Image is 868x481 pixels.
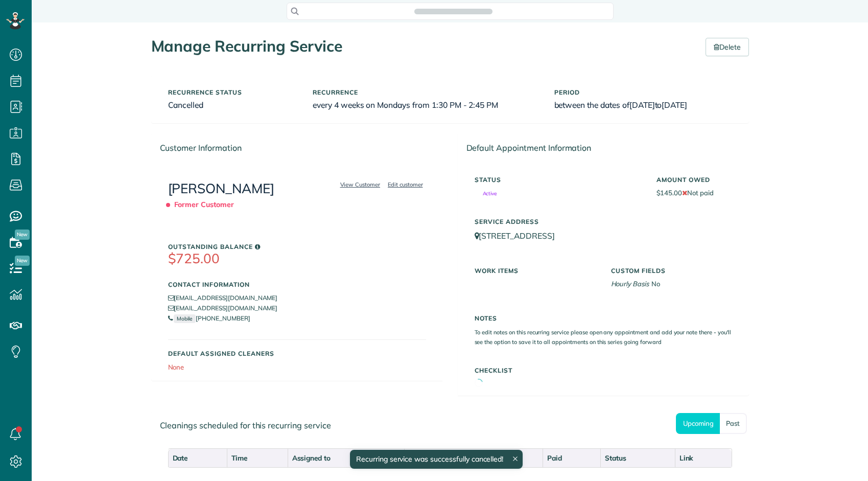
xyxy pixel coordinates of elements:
li: [EMAIL_ADDRESS][DOMAIN_NAME] [168,303,426,313]
h5: Recurrence status [168,89,298,96]
h5: Status [475,176,641,183]
h6: every 4 weeks on Mondays from 1:30 PM - 2:45 PM [313,101,539,109]
h5: Outstanding Balance [168,243,426,250]
div: Paid [547,453,596,463]
a: Mobile[PHONE_NUMBER] [168,314,250,322]
a: Edit customer [385,180,426,189]
span: New [15,230,30,240]
h5: Period [554,89,732,96]
h5: Service Address [475,218,732,225]
a: Past [720,413,747,434]
span: New [15,256,30,266]
h6: between the dates of to [554,101,732,109]
h1: Manage Recurring Service [151,38,690,55]
h5: Amount Owed [656,176,732,183]
h3: $725.00 [168,251,426,266]
h5: Notes [475,315,732,322]
h5: Recurrence [313,89,539,96]
small: Mobile [174,314,196,323]
h5: Custom Fields [611,267,732,274]
div: Cleanings scheduled for this recurring service [152,411,748,440]
span: Active [475,191,497,196]
span: No [651,280,660,288]
h5: Checklist [475,367,732,374]
div: Customer Information [152,134,442,162]
div: Recurring service was successfully cancelled! [350,450,523,469]
li: [EMAIL_ADDRESS][DOMAIN_NAME] [168,293,426,303]
span: None [168,363,184,371]
div: Status [605,453,670,463]
div: Link [679,453,728,463]
div: Default Appointment Information [458,134,748,162]
a: View Customer [337,180,384,189]
small: To edit notes on this recurring service please open any appointment and add your note there - you... [475,329,731,346]
em: Hourly Basis [611,280,649,288]
span: [DATE] [662,100,687,110]
h5: Default Assigned Cleaners [168,350,426,357]
div: Assigned to [292,453,401,463]
h5: Work Items [475,267,596,274]
p: [STREET_ADDRESS] [475,230,732,242]
a: Delete [706,38,749,56]
div: Date [173,453,223,463]
span: Search ZenMaid… [425,6,482,16]
div: $145.00 Not paid [649,171,740,198]
span: [DATE] [629,100,655,110]
a: [PERSON_NAME] [168,180,275,197]
div: Time [231,453,283,463]
span: Former Customer [168,196,239,214]
h5: Contact Information [168,281,426,288]
h6: Cancelled [168,101,298,109]
a: Upcoming [676,413,720,434]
